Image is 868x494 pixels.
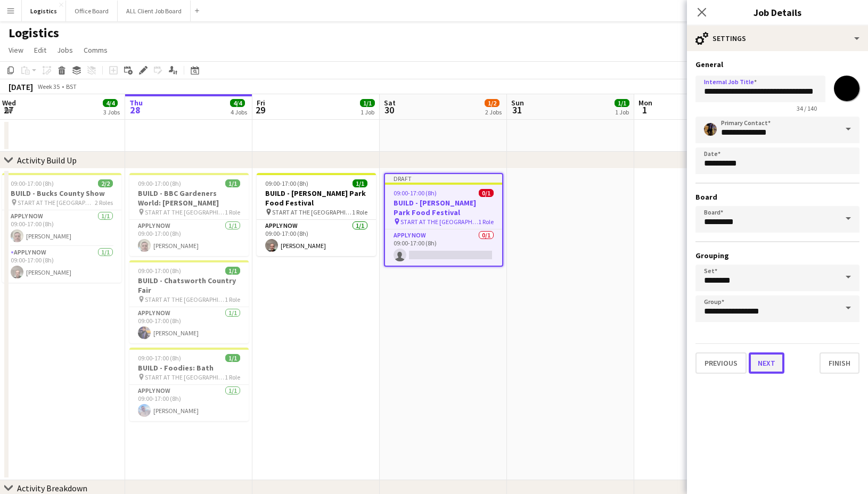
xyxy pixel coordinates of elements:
[231,108,247,116] div: 4 Jobs
[695,60,859,69] h3: General
[225,373,240,381] span: 1 Role
[687,5,868,19] h3: Job Details
[638,98,652,108] span: Mon
[749,352,784,374] button: Next
[225,179,240,187] span: 1/1
[510,104,524,116] span: 31
[129,188,249,208] h3: BUILD - BBC Gardeners World: [PERSON_NAME]
[695,192,859,202] h3: Board
[66,1,118,21] button: Office Board
[17,483,87,493] div: Activity Breakdown
[225,267,240,275] span: 1/1
[145,208,225,216] span: START AT THE [GEOGRAPHIC_DATA]
[18,199,95,207] span: START AT THE [GEOGRAPHIC_DATA]
[360,99,375,107] span: 1/1
[30,43,51,57] a: Edit
[22,1,66,21] button: Logistics
[257,220,376,256] app-card-role: APPLY NOW1/109:00-17:00 (8h)[PERSON_NAME]
[353,179,367,187] span: 1/1
[128,104,143,116] span: 28
[385,174,502,183] div: Draft
[695,352,747,374] button: Previous
[479,189,494,197] span: 0/1
[511,98,524,108] span: Sun
[225,295,240,303] span: 1 Role
[361,108,374,116] div: 1 Job
[98,179,113,187] span: 2/2
[2,210,121,246] app-card-role: APPLY NOW1/109:00-17:00 (8h)[PERSON_NAME]
[103,99,118,107] span: 4/4
[225,354,240,362] span: 1/1
[1,104,16,116] span: 27
[9,25,59,41] h1: Logistics
[129,98,143,108] span: Thu
[103,108,120,116] div: 3 Jobs
[138,179,181,187] span: 09:00-17:00 (8h)
[34,45,46,55] span: Edit
[57,45,73,55] span: Jobs
[615,99,629,107] span: 1/1
[4,43,28,57] a: View
[138,267,181,275] span: 09:00-17:00 (8h)
[138,354,181,362] span: 09:00-17:00 (8h)
[382,104,396,116] span: 30
[2,188,121,198] h3: BUILD - Bucks County Show
[129,348,249,421] app-job-card: 09:00-17:00 (8h)1/1BUILD - Foodies: Bath START AT THE [GEOGRAPHIC_DATA]1 RoleAPPLY NOW1/109:00-17...
[695,251,859,260] h3: Grouping
[9,45,23,55] span: View
[257,173,376,256] app-job-card: 09:00-17:00 (8h)1/1BUILD - [PERSON_NAME] Park Food Festival START AT THE [GEOGRAPHIC_DATA]1 RoleA...
[129,307,249,343] app-card-role: APPLY NOW1/109:00-17:00 (8h)[PERSON_NAME]
[478,218,494,226] span: 1 Role
[95,199,113,207] span: 2 Roles
[129,260,249,343] app-job-card: 09:00-17:00 (8h)1/1BUILD - Chatsworth Country Fair START AT THE [GEOGRAPHIC_DATA]1 RoleAPPLY NOW1...
[225,208,240,216] span: 1 Role
[637,104,652,116] span: 1
[66,83,77,90] div: BST
[129,173,249,256] app-job-card: 09:00-17:00 (8h)1/1BUILD - BBC Gardeners World: [PERSON_NAME] START AT THE [GEOGRAPHIC_DATA]1 Rol...
[129,220,249,256] app-card-role: APPLY NOW1/109:00-17:00 (8h)[PERSON_NAME]
[79,43,112,57] a: Comms
[615,108,629,116] div: 1 Job
[53,43,77,57] a: Jobs
[9,81,33,92] div: [DATE]
[2,173,121,283] app-job-card: 09:00-17:00 (8h)2/2BUILD - Bucks County Show START AT THE [GEOGRAPHIC_DATA]2 RolesAPPLY NOW1/109:...
[118,1,191,21] button: ALL Client Job Board
[687,26,868,51] div: Settings
[129,385,249,421] app-card-role: APPLY NOW1/109:00-17:00 (8h)[PERSON_NAME]
[394,189,437,197] span: 09:00-17:00 (8h)
[2,246,121,283] app-card-role: APPLY NOW1/109:00-17:00 (8h)[PERSON_NAME]
[384,98,396,108] span: Sat
[385,229,502,266] app-card-role: APPLY NOW0/109:00-17:00 (8h)
[385,198,502,217] h3: BUILD - [PERSON_NAME] Park Food Festival
[84,45,108,55] span: Comms
[129,276,249,295] h3: BUILD - Chatsworth Country Fair
[485,108,502,116] div: 2 Jobs
[485,99,499,107] span: 1/2
[145,373,225,381] span: START AT THE [GEOGRAPHIC_DATA]
[384,173,503,267] app-job-card: Draft09:00-17:00 (8h)0/1BUILD - [PERSON_NAME] Park Food Festival START AT THE [GEOGRAPHIC_DATA]1 ...
[820,352,859,374] button: Finish
[230,99,245,107] span: 4/4
[35,83,62,90] span: Week 35
[145,295,225,303] span: START AT THE [GEOGRAPHIC_DATA]
[2,98,16,108] span: Wed
[788,104,825,112] span: 34 / 140
[255,104,265,116] span: 29
[11,179,54,187] span: 09:00-17:00 (8h)
[257,188,376,208] h3: BUILD - [PERSON_NAME] Park Food Festival
[129,363,249,373] h3: BUILD - Foodies: Bath
[272,208,352,216] span: START AT THE [GEOGRAPHIC_DATA]
[352,208,367,216] span: 1 Role
[257,98,265,108] span: Fri
[265,179,308,187] span: 09:00-17:00 (8h)
[400,218,478,226] span: START AT THE [GEOGRAPHIC_DATA]
[17,155,77,166] div: Activity Build Up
